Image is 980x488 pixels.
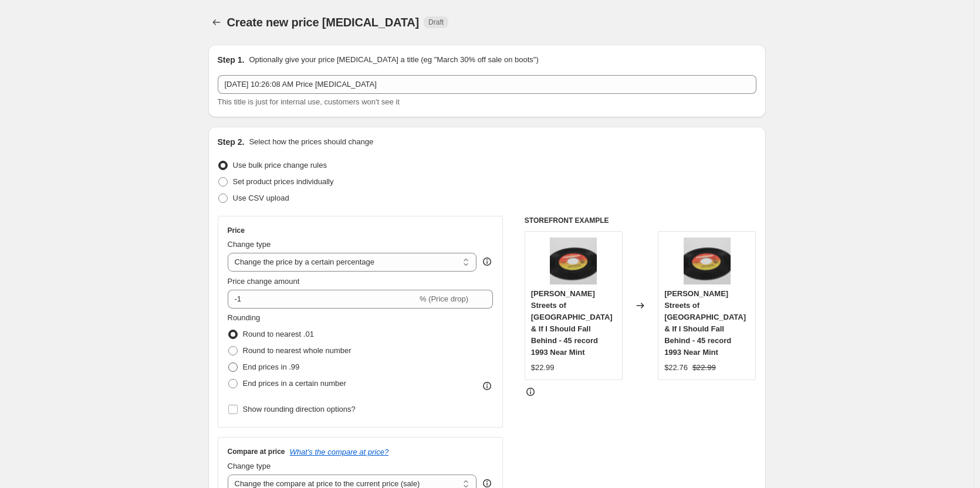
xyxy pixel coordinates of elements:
h2: Step 2. [218,136,245,148]
button: What's the compare at price? [290,448,389,456]
span: Round to nearest whole number [243,346,352,355]
p: Select how the prices should change [249,136,373,148]
span: $22.76 [664,363,688,372]
span: Set product prices individually [233,177,334,186]
span: Use bulk price change rules [233,161,327,170]
span: Price change amount [228,277,300,286]
span: This title is just for internal use, customers won't see it [218,97,400,106]
span: [PERSON_NAME] Streets of [GEOGRAPHIC_DATA] & If I Should Fall Behind - 45 record 1993 Near Mint [531,289,613,357]
span: Show rounding direction options? [243,405,356,414]
button: Price change jobs [208,14,225,30]
span: $22.99 [692,363,716,372]
span: Change type [228,462,271,470]
img: IMG_0545_80x.jpg [684,238,731,284]
div: help [481,256,493,267]
span: [PERSON_NAME] Streets of [GEOGRAPHIC_DATA] & If I Should Fall Behind - 45 record 1993 Near Mint [664,289,746,357]
span: Change type [228,240,271,249]
span: Round to nearest .01 [243,330,314,338]
span: Draft [428,18,444,27]
span: End prices in .99 [243,362,300,371]
h3: Compare at price [228,447,285,456]
span: Use CSV upload [233,194,289,202]
h3: Price [228,226,245,235]
h6: STOREFRONT EXAMPLE [525,216,756,225]
span: % (Price drop) [420,294,468,303]
span: Create new price [MEDICAL_DATA] [227,16,420,29]
span: End prices in a certain number [243,379,346,388]
span: Rounding [228,313,261,322]
h2: Step 1. [218,54,245,66]
input: -15 [228,290,417,309]
input: 30% off holiday sale [218,75,756,94]
p: Optionally give your price [MEDICAL_DATA] a title (eg "March 30% off sale on boots") [249,54,538,66]
img: IMG_0545_80x.jpg [550,238,597,284]
span: $22.99 [531,363,555,372]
